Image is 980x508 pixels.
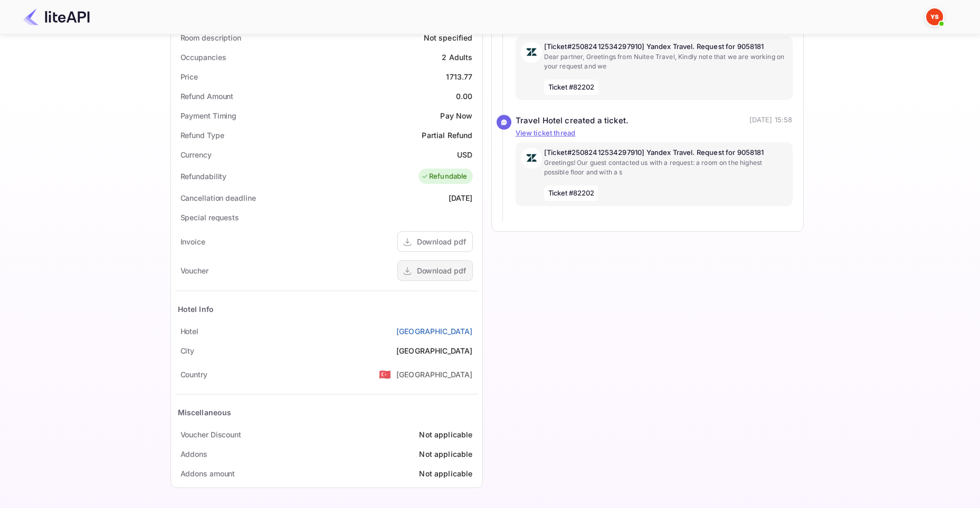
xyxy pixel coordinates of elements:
img: LiteAPI Logo [23,8,90,25]
div: Miscellaneous [178,407,232,418]
span: United States [379,365,391,384]
p: Greetings! Our guest contacted us with a request: a room on the highest possible floor and with a s [544,158,787,177]
div: Voucher Discount [180,429,241,440]
div: Download pdf [417,236,466,247]
div: Special requests [180,212,239,223]
div: Travel Hotel created a ticket. [516,115,629,127]
div: Not applicable [419,468,472,479]
div: [GEOGRAPHIC_DATA] [396,369,473,380]
p: View ticket thread [516,128,793,139]
div: Country [180,369,207,380]
div: Refundable [421,171,468,182]
div: Addons amount [180,468,235,479]
div: Currency [180,149,212,160]
div: Payment Timing [180,110,237,121]
div: Pay Now [440,110,472,121]
img: Yandex Support [926,8,943,25]
p: [Ticket#25082412534297910] Yandex Travel. Request for 9058181 [544,148,787,158]
div: Refundability [180,171,227,182]
a: [GEOGRAPHIC_DATA] [396,326,473,337]
div: City [180,345,195,356]
div: 0.00 [456,91,473,102]
div: [GEOGRAPHIC_DATA] [396,345,473,356]
div: Addons [180,448,207,460]
div: 1713.77 [446,71,472,82]
span: Ticket #82202 [544,80,599,95]
div: [DATE] [449,192,473,203]
p: [DATE] 15:58 [749,115,793,127]
div: 2 Adults [442,52,472,63]
p: Dear partner, Greetings from Nuitee Travel, Kindly note that we are working on your request and we [544,52,787,71]
div: Invoice [180,236,205,247]
div: Hotel [180,326,199,337]
div: Voucher [180,265,208,276]
div: Refund Type [180,130,224,141]
div: Refund Amount [180,91,234,102]
div: Price [180,71,198,82]
div: Occupancies [180,52,226,63]
div: Partial Refund [422,130,472,141]
div: Not specified [424,32,473,43]
div: USD [457,149,472,160]
span: Ticket #82202 [544,185,599,201]
img: AwvSTEc2VUhQAAAAAElFTkSuQmCC [521,148,542,169]
p: [Ticket#25082412534297910] Yandex Travel. Request for 9058181 [544,42,787,52]
div: Cancellation deadline [180,192,256,203]
img: AwvSTEc2VUhQAAAAAElFTkSuQmCC [521,42,542,63]
div: Not applicable [419,429,472,440]
div: Room description [180,32,241,43]
div: Not applicable [419,448,472,460]
div: Hotel Info [178,304,214,315]
div: Download pdf [417,265,466,276]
